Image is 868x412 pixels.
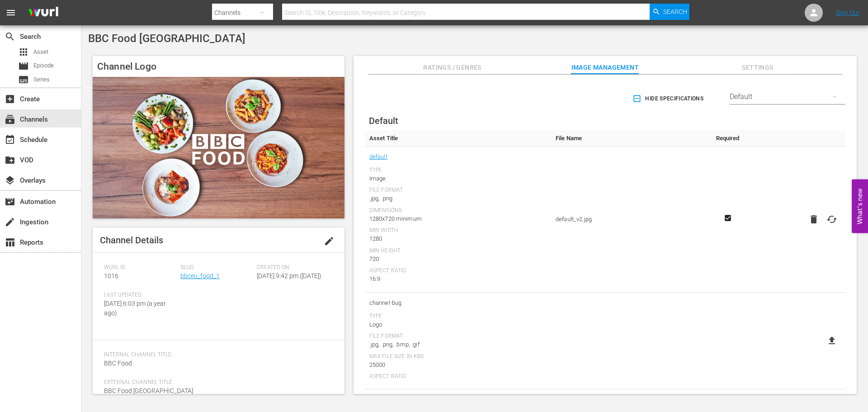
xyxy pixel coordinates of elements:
[318,230,340,252] button: edit
[365,130,551,147] th: Asset Title
[5,217,15,227] span: Ingestion
[551,130,708,147] th: File Name
[369,255,547,264] div: 720
[663,4,687,20] span: Search
[104,387,193,394] span: BBC Food [GEOGRAPHIC_DATA]
[369,167,547,174] div: Type
[257,264,329,271] span: Created On:
[369,275,547,284] div: 16:9
[369,360,547,369] div: 25000
[852,179,868,233] button: Open Feedback Widget
[100,235,163,246] span: Channel Details
[5,114,15,125] span: Channels
[571,62,639,73] span: Image Management
[634,94,703,104] span: Hide Specifications
[33,75,50,84] span: Series
[369,333,547,340] div: File Format
[724,62,792,73] span: Settings
[419,62,486,73] span: Ratings / Genres
[631,86,707,111] button: Hide Specifications
[257,272,321,279] span: [DATE] 9:42 pm ([DATE])
[369,174,547,183] div: Image
[5,134,15,145] span: Schedule
[369,297,547,309] span: channel-bug
[836,9,859,16] a: Sign Out
[369,227,547,234] div: Min Width
[369,353,547,360] div: Max File Size In Kbs
[369,234,547,243] div: 1280
[722,214,733,222] svg: Required
[551,147,708,293] td: default_v2.jpg
[104,379,329,386] span: External Channel Title:
[33,61,54,70] span: Episode
[104,360,132,367] span: BBC Food
[369,214,547,223] div: 1280x720 minimum
[369,267,547,275] div: Aspect Ratio
[369,394,547,406] span: Bits Tile
[5,155,15,166] span: VOD
[18,61,29,71] span: Episode
[180,272,220,279] a: bbceu_food_1
[5,237,15,248] span: Reports
[650,4,689,20] button: Search
[369,313,547,320] div: Type
[369,247,547,255] div: Min Height
[93,77,344,218] img: BBC Food Germany
[5,196,15,207] span: Automation
[5,7,16,18] span: menu
[104,292,176,299] span: Last Updated:
[324,236,335,246] span: edit
[22,2,65,24] img: ans4CAIJ8jUAAAAAAAAAAAAAAAAAAAAAAAAgQb4GAAAAAAAAAAAAAAAAAAAAAAAAJMjXAAAAAAAAAAAAAAAAAAAAAAAAgAT5G...
[104,300,166,317] span: [DATE] 6:03 pm (a year ago)
[369,207,547,214] div: Dimensions
[104,264,176,271] span: Wurl ID:
[93,56,344,77] h4: Channel Logo
[33,47,48,57] span: Asset
[180,264,252,271] span: Slug:
[5,31,15,42] span: Search
[5,94,15,104] span: Create
[369,340,547,349] div: .jpg, .png, .bmp, .gif
[369,373,547,380] div: Aspect Ratio
[708,130,747,147] th: Required
[18,74,29,85] span: Series
[369,320,547,329] div: Logo
[18,47,29,57] span: Asset
[369,194,547,203] div: .jpg, .png
[104,351,329,359] span: Internal Channel Title:
[369,115,398,126] span: Default
[369,187,547,194] div: File Format
[369,151,387,163] a: default
[88,32,245,45] span: BBC Food [GEOGRAPHIC_DATA]
[5,175,15,186] span: Overlays
[730,84,845,109] div: Default
[104,272,118,279] span: 1016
